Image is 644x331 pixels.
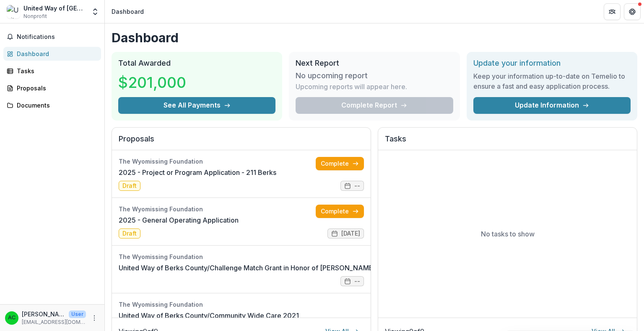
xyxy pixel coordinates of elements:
p: No tasks to show [481,229,535,239]
a: Tasks [3,64,101,78]
a: United Way of Berks County/Community Wide Care 2021 [119,310,299,321]
a: Proposals [3,81,101,95]
a: 2025 - General Operating Application [119,215,239,225]
p: Upcoming reports will appear here. [296,82,407,92]
div: Dashboard [17,49,94,58]
h3: $201,000 [118,71,186,94]
div: Ashley Chambers [8,315,16,321]
div: Documents [17,101,94,110]
button: Notifications [3,30,101,44]
p: [EMAIL_ADDRESS][DOMAIN_NAME] [22,318,86,326]
h2: Proposals [119,134,364,150]
img: United Way of Berks County [7,5,20,18]
div: Dashboard [112,7,144,16]
p: [PERSON_NAME] [22,310,65,318]
a: Complete [316,205,364,218]
span: Notifications [17,33,98,41]
div: Proposals [17,84,94,92]
a: Update Information [473,97,631,114]
button: Get Help [624,3,641,20]
h1: Dashboard [112,30,637,45]
h2: Tasks [385,134,630,150]
span: Nonprofit [23,13,47,20]
button: Partners [604,3,621,20]
h2: Total Awarded [118,59,275,68]
a: Dashboard [3,47,101,61]
a: 2025 - Project or Program Application - 211 Berks [119,167,276,177]
button: More [89,313,99,323]
h2: Next Report [296,59,453,68]
h2: Update your information [473,59,631,68]
h3: Keep your information up-to-date on Temelio to ensure a fast and easy application process. [473,71,631,91]
a: Documents [3,98,101,112]
button: See All Payments [118,97,275,114]
nav: breadcrumb [108,5,147,18]
button: Open entity switcher [89,3,101,20]
h3: No upcoming report [296,71,368,80]
div: United Way of [GEOGRAPHIC_DATA] [23,4,86,13]
a: United Way of Berks County/Challenge Match Grant in Honor of [PERSON_NAME] [119,263,376,273]
a: Complete [316,157,364,170]
div: Tasks [17,67,94,75]
p: User [69,310,86,318]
